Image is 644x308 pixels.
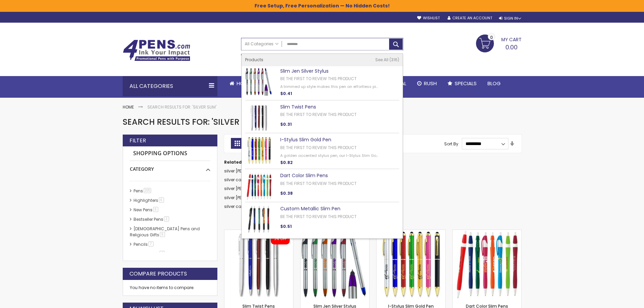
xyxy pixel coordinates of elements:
span: 6 [153,207,158,212]
a: Specials [442,76,482,91]
a: See All 316 [375,57,399,63]
span: Search results for: 'silver slim' [123,116,261,127]
a: Pencils7 [132,241,156,247]
img: I-Stylus Slim Gold Pen [245,137,273,164]
span: See All [375,57,388,63]
a: Blog [482,76,506,91]
dt: Related search terms [224,160,522,165]
a: Dart Color slim Pens [453,230,521,235]
span: Home [237,80,251,87]
img: Slim Jen Silver Stylus [301,230,369,299]
span: $0.82 [280,160,293,165]
span: 7 [148,241,153,246]
span: Blog [487,80,501,87]
span: Products [245,57,263,63]
span: 205 [144,188,151,193]
span: 9 [160,232,165,237]
a: New Pens6 [132,207,161,213]
div: Category [130,161,210,172]
strong: Shopping Options [130,146,210,161]
a: Dart Color Slim Pens [280,172,328,179]
a: Be the first to review this product [280,76,357,81]
img: Slim Jen Silver Stylus [245,68,273,96]
span: 316 [389,57,399,63]
div: 5% OFF [274,237,286,241]
span: $0.31 [280,121,292,127]
img: I-Stylus Slim Gold Pen [377,230,445,299]
a: 0.00 0 [476,34,522,51]
span: $0.38 [280,190,293,196]
span: Specials [455,80,477,87]
a: [DEMOGRAPHIC_DATA] Pens and Religious Gifts9 [130,226,200,238]
a: Rush [412,76,442,91]
label: Sort By [444,141,458,146]
a: Create an Account [448,16,492,21]
iframe: Google Customer Reviews [588,290,644,308]
a: Be the first to review this product [280,214,357,219]
a: Be the first to review this product [280,181,357,186]
a: Slim Twist Pens [224,230,293,235]
a: I-Stylus Slim Gold Pen [377,230,445,235]
a: Wishlist [417,16,440,21]
a: silver [PERSON_NAME] pen white a say [224,195,302,200]
span: $0.51 [280,223,292,229]
span: 0.00 [505,43,518,51]
div: All Categories [123,76,217,96]
a: Highlighters6 [132,197,166,203]
a: silver [PERSON_NAME] pen white a stay [224,168,303,174]
div: A trimmed up style makes this pen an effortless pi... [280,84,380,89]
span: 6 [159,197,164,203]
div: You have no items to compare. [123,280,217,296]
div: A golden accented stylus pen, our I-Stylus Slim Go... [280,153,380,158]
a: silver [PERSON_NAME] pen white a stylus [224,186,306,191]
span: All Categories [245,41,279,47]
img: 4Pens Custom Pens and Promotional Products [123,40,190,61]
a: Be the first to review this product [280,112,357,117]
span: 3 [164,216,169,221]
img: Custom Metallic Slim Pen [245,206,273,233]
a: Slim Twist Pens [280,103,316,110]
a: Custom Metallic Slim Pen [280,205,340,212]
img: Dart Color slim Pens [453,230,521,299]
a: silver capped pen white a say [224,204,286,209]
strong: Grid [231,138,244,149]
a: I-Stylus Slim Gold Pen [280,136,331,143]
div: Free shipping on pen orders over $199 [347,50,403,64]
a: Pens205 [132,188,154,194]
strong: Search results for: 'silver slim' [147,104,216,110]
img: Slim Twist Pens [224,230,293,299]
strong: Filter [129,137,146,144]
strong: Compare Products [129,270,187,278]
span: 0 [490,34,493,41]
a: Bestseller Pens3 [132,216,171,222]
span: Rush [424,80,437,87]
a: Be the first to review this product [280,145,357,150]
a: Slim Jen Silver Stylus [280,68,329,74]
img: Dart Color Slim Pens [245,172,273,200]
div: Sign In [499,16,521,21]
span: $0.41 [280,91,292,96]
a: Home [123,104,134,110]
a: Home [224,76,256,91]
a: hp-featured4 [132,251,167,257]
img: Slim Twist Pens [245,104,273,132]
a: silver capped pen white a stylus [224,177,290,183]
span: 4 [160,251,165,256]
a: All Categories [241,38,282,49]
